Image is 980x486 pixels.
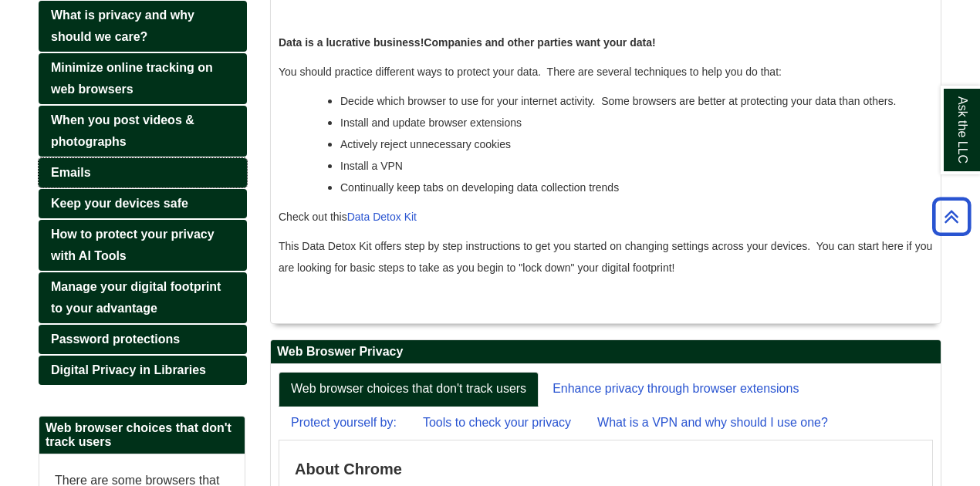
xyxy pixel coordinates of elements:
span: Minimize online tracking on web browsers [51,61,213,96]
span: When you post videos & photographs [51,113,194,148]
span: Actively reject unnecessary cookies [340,138,511,150]
span: Check out this [279,211,417,223]
a: Back to Top [927,206,976,227]
span: Keep your devices safe [51,197,188,210]
span: How to protect your privacy with AI Tools [51,228,215,262]
a: Manage your digital footprint to your advantage [39,272,247,323]
a: What is privacy and why should we care? [39,1,247,52]
a: Keep your devices safe [39,189,247,218]
a: When you post videos & photographs [39,106,247,157]
a: Digital Privacy in Libraries [39,356,247,385]
a: How to protect your privacy with AI Tools [39,220,247,271]
span: Digital Privacy in Libraries [51,363,206,376]
h2: Web browser choices that don't track users [39,417,245,454]
a: Tools to check your privacy [411,406,583,440]
span: Install a VPN [340,160,403,172]
a: Minimize online tracking on web browsers [39,53,247,104]
span: Manage your digital footprint to your advantage [51,280,221,315]
span: Continually keep tabs on developing data collection trends [340,181,619,194]
span: About Chrome [295,461,402,478]
span: This Data Detox Kit offers step by step instructions to get you started on changing settings acro... [279,240,932,274]
span: Emails [51,166,91,179]
span: Install and update browser extensions [340,116,522,129]
span: What is privacy and why should we care? [51,8,194,43]
a: Protect yourself by: [279,406,409,440]
h2: Web Broswer Privacy [271,340,941,364]
a: Password protections [39,325,247,354]
span: Password protections [51,332,180,346]
span: Companies and other parties want your data! [279,36,656,49]
a: Web browser choices that don't track users [279,372,539,407]
span: Data is a lucrative business! [279,36,424,49]
span: Decide which browser to use for your internet activity. Some browsers are better at protecting yo... [340,95,896,107]
a: What is a VPN and why should I use one? [585,406,840,440]
a: Data Detox Kit [347,211,417,223]
span: You should practice different ways to protect your data. There are several techniques to help you... [279,66,782,78]
a: Emails [39,158,247,187]
a: Enhance privacy through browser extensions [540,372,811,407]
